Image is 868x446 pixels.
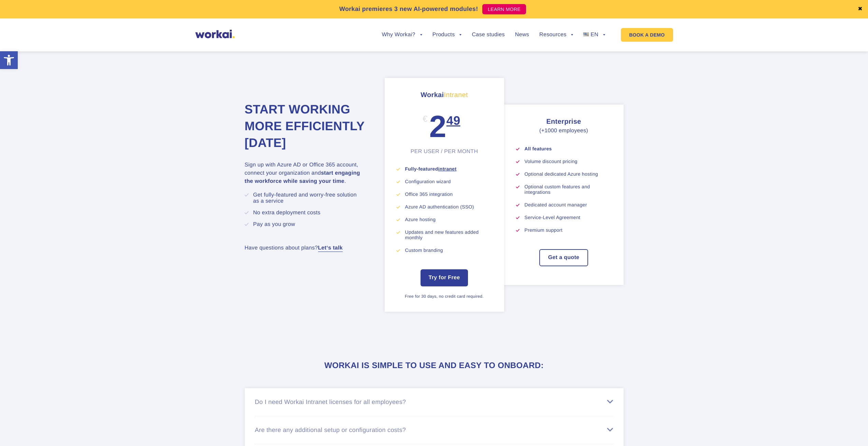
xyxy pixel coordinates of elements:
[397,148,492,155] div: PER USER / PER MONTH
[429,111,460,148] div: 2
[525,159,612,164] li: Volume discount pricing
[405,166,457,172] strong: Fully-featured
[525,184,612,195] li: Optional custom features and integrations
[858,6,863,12] a: ✖
[540,250,588,266] a: Get a quote
[525,202,612,207] li: Dedicated account manager
[525,171,612,177] li: Optional dedicated Azure hosting
[525,227,612,233] li: Premium support
[253,192,368,204] li: Get fully-featured and worry-free solution as a service
[36,58,64,64] a: Privacy Policy
[405,217,492,222] li: Azure hosting
[438,166,457,172] a: intranet
[245,170,360,184] strong: start engaging the workforce while saving your time
[405,247,492,253] li: Custom branding
[405,191,492,197] li: Office 365 integration
[423,111,427,127] div: €
[339,4,478,14] p: Workai premieres 3 new AI-powered modules!
[590,32,598,38] span: EN
[3,387,188,443] iframe: Popup CTA
[253,221,368,228] li: Pay as you grow
[525,215,612,220] li: Service-Level Agreement
[255,427,613,434] div: Are there any additional setup or configuration costs?
[444,91,468,99] span: Intranet
[382,32,422,38] a: Why Workai?
[318,245,343,251] a: Let‘s talk
[621,28,673,42] a: BOOK A DEMO
[253,210,368,216] li: No extra deployment costs
[539,32,573,38] a: Resources
[405,204,492,210] li: Azure AD authentication (SSO)
[472,32,504,38] a: Case studies
[482,4,526,14] a: LEARN MORE
[446,113,460,139] sup: 49
[397,90,492,100] h3: Workai
[515,32,529,38] a: News
[516,127,612,135] p: (+1000 employees)
[421,269,468,286] a: Try for Free
[111,8,219,22] input: you@company.com
[432,32,462,38] a: Products
[405,229,492,240] li: Updates and new features added monthly
[245,101,368,151] h2: Start working more efficiently [DATE]
[397,293,492,300] div: Free for 30 days, no credit card required.
[525,146,552,151] strong: All features
[405,179,492,184] li: Configuration wizard
[245,360,624,372] h3: Workai is simple to use and easy to onboard:
[255,398,613,406] div: Do I need Workai Intranet licenses for all employees?
[245,244,368,252] p: Have questions about plans?
[245,161,368,186] p: Sign up with Azure AD or Office 365 account, connect your organization and .
[546,118,581,125] strong: Enterprise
